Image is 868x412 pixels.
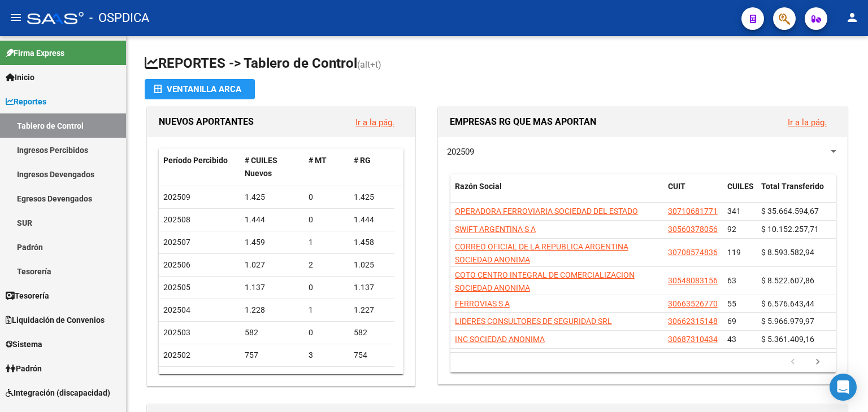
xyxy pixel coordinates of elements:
[455,335,545,344] span: INC SOCIEDAD ANONIMA
[727,335,736,344] span: 43
[6,362,42,375] span: Padrón
[788,117,827,128] a: Ir a la pág.
[309,191,345,204] div: 0
[761,299,814,308] span: $ 6.576.643,44
[727,182,754,191] span: CUILES
[349,148,394,186] datatable-header-cell: # RG
[163,192,190,201] span: 202509
[309,213,345,226] div: 0
[354,258,390,271] div: 1.025
[668,335,718,344] span: 30687310434
[354,236,390,249] div: 1.458
[455,182,502,191] span: Razón Social
[159,116,254,127] span: NUEVOS APORTANTES
[354,281,390,294] div: 1.137
[163,373,190,382] span: 202501
[245,304,300,317] div: 1.228
[354,371,390,384] div: 671
[807,356,828,369] a: go to next page
[727,248,741,257] span: 119
[245,236,300,249] div: 1.459
[346,112,403,133] button: Ir a la pág.
[309,236,345,249] div: 1
[309,349,345,362] div: 3
[163,305,190,314] span: 202504
[163,238,190,247] span: 202507
[455,270,635,292] span: COTO CENTRO INTEGRAL DE COMERCIALIZACION SOCIEDAD ANONIMA
[761,248,814,257] span: $ 8.593.582,94
[245,371,300,384] div: 672
[6,338,42,350] span: Sistema
[668,225,718,234] span: 30560378056
[245,213,300,226] div: 1.444
[354,156,371,165] span: # RG
[354,326,390,339] div: 582
[245,349,300,362] div: 757
[163,328,190,337] span: 202503
[723,174,757,212] datatable-header-cell: CUILES
[455,207,638,216] span: OPERADORA FERROVIARIA SOCIEDAD DEL ESTADO
[761,276,814,285] span: $ 8.522.607,86
[779,112,836,133] button: Ir a la pág.
[309,258,345,271] div: 2
[761,335,814,344] span: $ 5.361.409,16
[163,350,190,360] span: 202502
[727,225,736,234] span: 92
[163,156,228,165] span: Período Percibido
[354,213,390,226] div: 1.444
[782,356,804,369] a: go to previous page
[668,299,718,308] span: 30663526770
[455,317,612,326] span: LIDERES CONSULTORES DE SEGURIDAD SRL
[6,71,34,84] span: Inicio
[309,304,345,317] div: 1
[447,147,474,157] span: 202509
[163,215,190,224] span: 202508
[309,371,345,384] div: 1
[6,290,49,302] span: Tesorería
[830,374,857,401] div: Open Intercom Messenger
[145,54,850,74] h1: REPORTES -> Tablero de Control
[727,299,736,308] span: 55
[663,174,723,212] datatable-header-cell: CUIT
[668,276,718,285] span: 30548083156
[455,299,510,308] span: FERROVIAS S A
[727,276,736,285] span: 63
[761,317,814,326] span: $ 5.966.979,97
[9,11,23,24] mat-icon: menu
[6,95,46,108] span: Reportes
[245,191,300,204] div: 1.425
[354,191,390,204] div: 1.425
[159,148,240,186] datatable-header-cell: Período Percibido
[455,225,536,234] span: SWIFT ARGENTINA S A
[245,326,300,339] div: 582
[761,182,824,191] span: Total Transferido
[163,260,190,269] span: 202506
[163,283,190,292] span: 202505
[309,281,345,294] div: 0
[450,116,596,127] span: EMPRESAS RG QUE MAS APORTAN
[309,326,345,339] div: 0
[6,47,64,59] span: Firma Express
[354,304,390,317] div: 1.227
[450,174,663,212] datatable-header-cell: Razón Social
[761,225,819,234] span: $ 10.152.257,71
[154,79,246,99] div: Ventanilla ARCA
[668,248,718,257] span: 30708574836
[727,317,736,326] span: 69
[845,11,859,24] mat-icon: person
[668,182,685,191] span: CUIT
[309,156,327,165] span: # MT
[304,148,349,186] datatable-header-cell: # MT
[245,156,277,178] span: # CUILES Nuevos
[355,117,394,128] a: Ir a la pág.
[668,317,718,326] span: 30662315148
[757,174,836,212] datatable-header-cell: Total Transferido
[6,387,110,399] span: Integración (discapacidad)
[761,207,819,216] span: $ 35.664.594,67
[245,258,300,271] div: 1.027
[455,242,628,264] span: CORREO OFICIAL DE LA REPUBLICA ARGENTINA SOCIEDAD ANONIMA
[240,148,305,186] datatable-header-cell: # CUILES Nuevos
[727,207,741,216] span: 341
[145,79,255,99] button: Ventanilla ARCA
[6,314,105,326] span: Liquidación de Convenios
